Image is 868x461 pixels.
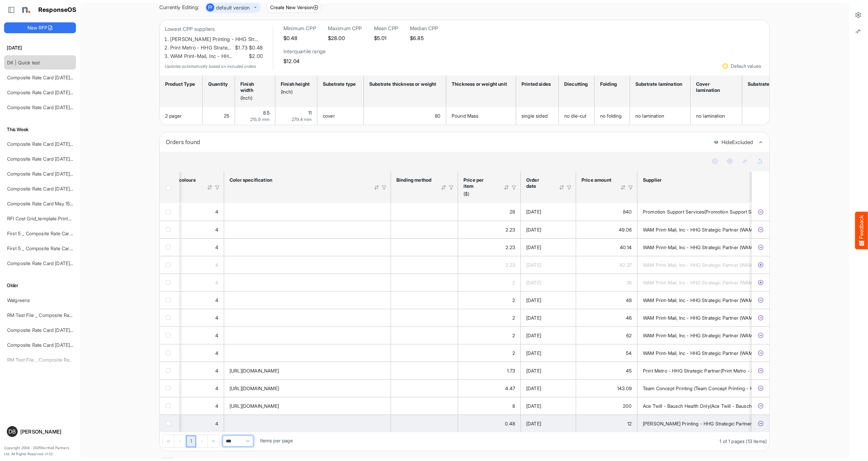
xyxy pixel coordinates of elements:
[637,238,841,256] td: WAM Print-Mail, Inc - HHG Strategic Partner (WAM Print - 29643 - HHGSP - ISR) is template cell Co...
[511,184,517,191] div: Filter Icon
[696,113,725,119] span: no lamination
[160,309,179,326] td: checkbox
[7,141,118,147] a: Composite Rate Card [DATE] mapping test_deleted
[748,81,788,87] div: Substrate coating
[521,274,576,291] td: 12/09/2024 is template cell Column Header httpsnorthellcomontologiesmapping-rulesorderhasorderdate
[757,420,764,427] button: Exclude
[7,186,99,192] a: Composite Rate Card [DATE] mapping test
[757,297,764,304] button: Exclude
[600,113,622,119] span: no folding
[576,256,637,274] td: 42.37 is template cell Column Header httpsnorthellcomontologiesmapping-rulesorderhasprice
[637,362,841,379] td: Print Metro - HHG Strategic Partner(Print Metro - 35076 - HHGSP - US Only) is template cell Colum...
[635,81,683,87] div: Substrate lamination
[283,58,325,64] h5: $12.04
[7,60,40,65] a: DK | Quick test
[170,44,263,52] li: Print Metro - HHG Strate…
[138,291,224,309] td: 4 is template cell Column Header httpsnorthellcomontologiesmapping-rulesfeaturehastotalcolours
[752,379,771,397] td: 31fa7a28-3cec-4d6a-99be-9bcecf13c504 is template cell Column Header
[521,309,576,326] td: 16/05/2024 is template cell Column Header httpsnorthellcomontologiesmapping-rulesorderhasorderdate
[224,221,391,238] td: is template cell Column Header httpsnorthellcomontologiesmapping-rulesfeaturehascolourspecification
[643,315,818,321] span: WAM Print-Mail, Inc - HHG Strategic Partner (WAM Print - 29643 - HHGSP - ISR)
[4,126,76,133] h6: This Week
[643,350,818,356] span: WAM Print-Mail, Inc - HHG Strategic Partner (WAM Print - 29643 - HHGSP - ISR)
[391,326,458,344] td: is template cell Column Header httpsnorthellcomontologiesmapping-rulesassemblyhasbindingmethod
[526,262,541,268] span: [DATE]
[757,208,764,215] button: Exclude
[391,362,458,379] td: is template cell Column Header httpsnorthellcomontologiesmapping-rulesassemblyhasbindingmethod
[38,6,77,14] h1: ResponseOS
[138,344,224,362] td: 4 is template cell Column Header httpsnorthellcomontologiesmapping-rulesfeaturehastotalcolours
[637,274,841,291] td: WAM Print-Mail, Inc - HHG Strategic Partner (WAM Print - 29643 - HHGSP - ISR) is template cell Co...
[374,25,398,32] h6: Mean CPP
[458,291,521,309] td: 2 is template cell Column Header price-per-item
[165,25,263,34] p: Lowest CPP suppliers
[7,104,118,110] a: Composite Rate Card [DATE] mapping test_deleted
[637,256,841,274] td: WAM Print-Mail, Inc - HHG Strategic Partner (WAM Print - 29643 - HHGSP - ISR) is template cell Co...
[224,113,229,119] span: 25
[643,368,811,374] span: Print Metro - HHG Strategic Partner(Print Metro - 35076 - HHGSP - US Only)
[160,107,203,125] td: 2 pager is template cell Column Header product-type
[458,256,521,274] td: 2.23 is template cell Column Header price-per-item
[512,403,515,409] span: 8
[752,238,771,256] td: dc17681d-47fb-485e-9e48-db14e7c2583a is template cell Column Header
[7,201,75,206] a: Composite Rate Card May 15-2
[559,107,595,125] td: no die-cut is template cell Column Header httpsnorthellcomontologiesmapping-rulesmanufacturinghas...
[452,81,508,87] div: Thickness or weight unit
[138,415,224,432] td: 4 is template cell Column Header httpsnorthellcomontologiesmapping-rulesfeaturehastotalcolours
[240,81,268,93] div: Finish width
[224,256,391,274] td: is template cell Column Header httpsnorthellcomontologiesmapping-rulesfeaturehascolourspecification
[283,35,316,41] h5: $0.48
[643,262,818,268] span: WAM Print-Mail, Inc - HHG Strategic Partner (WAM Print - 29643 - HHGSP - ISR)
[7,171,99,177] a: Composite Rate Card [DATE] mapping test
[160,274,179,291] td: checkbox
[138,256,224,274] td: 4 is template cell Column Header httpsnorthellcomontologiesmapping-rulesfeaturehastotalcolours
[458,362,521,379] td: 1.7307692307692308 is template cell Column Header price-per-item
[234,44,248,52] span: $1.73
[643,177,815,183] div: Supplier
[186,435,196,447] a: Page 1 of 1 Pages
[626,368,632,374] span: 45
[208,435,219,447] div: Go to last page
[752,256,771,274] td: 96c9667f-6999-443b-a85f-30dea2fff9b6 is template cell Column Header
[619,227,632,233] span: 49.06
[752,326,771,344] td: 3d3f48d3-2aab-48d2-9ecb-e011985779a2 is template cell Column Header
[196,435,208,447] div: Go to next page
[757,244,764,251] button: Exclude
[576,379,637,397] td: 143.09 is template cell Column Header httpsnorthellcomontologiesmapping-rulesorderhasprice
[643,227,818,233] span: WAM Print-Mail, Inc - HHG Strategic Partner (WAM Print - 29643 - HHGSP - ISR)
[283,48,325,55] h6: Interquartile range
[214,184,220,191] div: Filter Icon
[463,191,495,197] div: ($)
[7,230,88,236] a: First 5 _ Composite Rate Card [DATE]
[620,244,632,250] span: 40.14
[160,172,179,203] th: Header checkbox
[215,350,218,356] span: 4
[637,221,841,238] td: WAM Print-Mail, Inc - HHG Strategic Partner (WAM Print - 29643 - HHGSP - ISR) is template cell Co...
[7,89,118,95] a: Composite Rate Card [DATE] mapping test_deleted
[626,315,632,321] span: 46
[266,2,321,13] button: Create New Version
[506,244,515,250] span: 2.23
[521,203,576,221] td: 16/04/2024 is template cell Column Header httpsnorthellcomontologiesmapping-rulesorderhasorderdate
[526,297,541,303] span: [DATE]
[691,107,742,125] td: no lamination is template cell Column Header httpsnorthellcomontologiesmapping-rulesmanufacturing...
[626,280,632,285] span: 36
[637,344,841,362] td: WAM Print-Mail, Inc - HHG Strategic Partner (WAM Print - 29643 - HHGSP - ISR) is template cell Co...
[506,262,515,268] span: 2.23
[526,368,541,374] span: [DATE]
[166,137,709,147] div: Orders found
[752,415,771,432] td: e256acad-66f7-4b7a-bf47-8edc7dd9f40a is template cell Column Header
[576,203,637,221] td: 840 is template cell Column Header httpsnorthellcomontologiesmapping-rulesorderhasprice
[138,221,224,238] td: 4 is template cell Column Header httpsnorthellcomontologiesmapping-rulesfeaturehastotalcolours
[281,81,310,87] div: Finish height
[757,367,764,374] button: Exclude
[170,35,263,44] li: [PERSON_NAME] Printing - HHG Str…
[230,403,279,409] span: [URL][DOMAIN_NAME]
[7,156,118,162] a: Composite Rate Card [DATE] mapping test_deleted
[635,113,664,119] span: no lamination
[138,362,224,379] td: 4 is template cell Column Header httpsnorthellcomontologiesmapping-rulesfeaturehastotalcolours
[410,25,438,32] h6: Median CPP
[138,309,224,326] td: 4 is template cell Column Header httpsnorthellcomontologiesmapping-rulesfeaturehastotalcolours
[521,291,576,309] td: 18/07/2024 is template cell Column Header httpsnorthellcomontologiesmapping-rulesorderhasorderdate
[391,256,458,274] td: is template cell Column Header httpsnorthellcomontologiesmapping-rulesassemblyhasbindingmethod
